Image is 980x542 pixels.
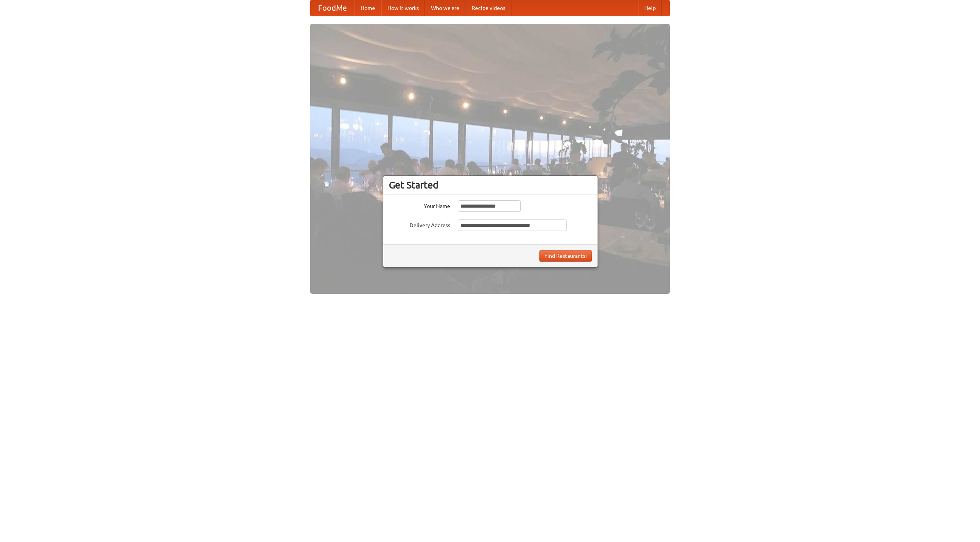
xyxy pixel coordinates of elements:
a: Help [638,0,662,16]
h3: Get Started [389,179,592,191]
label: Your Name [389,200,450,210]
a: How it works [381,0,425,16]
button: Find Restaurants! [539,250,592,262]
a: Home [354,0,381,16]
a: Who we are [425,0,465,16]
a: FoodMe [310,0,354,16]
label: Delivery Address [389,219,450,229]
a: Recipe videos [465,0,511,16]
